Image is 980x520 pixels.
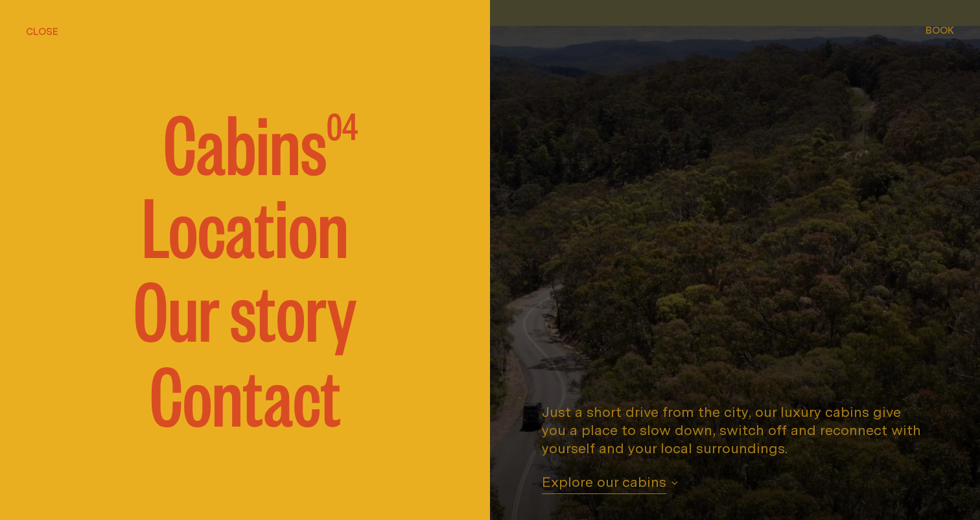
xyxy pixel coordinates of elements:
span: 04 [327,102,358,180]
button: hide menu [26,23,58,39]
a: Contact [150,353,341,431]
a: Cabins 04 [132,102,358,180]
a: Location [142,185,349,263]
a: Our story [134,268,356,346]
span: Cabins [163,102,327,180]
